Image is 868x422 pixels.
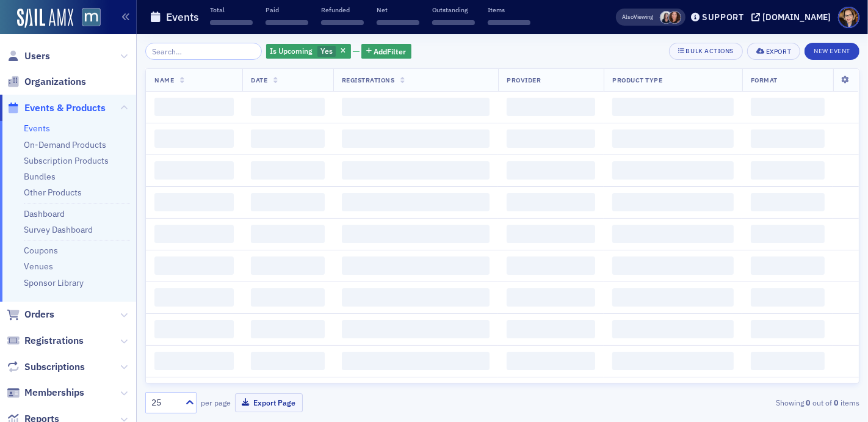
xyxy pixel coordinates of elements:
[17,9,73,28] a: SailAMX
[154,161,234,180] span: ‌
[321,5,364,14] p: Refunded
[612,320,733,338] span: ‌
[507,98,595,116] span: ‌
[251,193,324,211] span: ‌
[320,46,333,56] span: Yes
[251,129,324,148] span: ‌
[251,352,324,370] span: ‌
[154,288,234,307] span: ‌
[751,13,835,21] button: [DOMAIN_NAME]
[154,76,174,84] span: Name
[747,43,800,60] button: Export
[342,161,490,180] span: ‌
[24,139,106,150] a: On-Demand Products
[7,49,50,63] a: Users
[201,397,231,408] label: per page
[612,98,733,116] span: ‌
[24,277,84,288] a: Sponsor Library
[832,397,841,408] strong: 0
[24,208,65,219] a: Dashboard
[154,129,234,148] span: ‌
[154,193,234,211] span: ‌
[612,256,733,275] span: ‌
[24,360,85,374] span: Subscriptions
[154,320,234,338] span: ‌
[7,75,86,89] a: Organizations
[210,5,253,14] p: Total
[612,161,733,180] span: ‌
[488,20,530,25] span: ‌
[154,256,234,275] span: ‌
[377,5,419,14] p: Net
[24,187,82,198] a: Other Products
[151,396,178,409] div: 25
[612,193,733,211] span: ‌
[507,352,595,370] span: ‌
[24,261,53,272] a: Venues
[751,320,825,338] span: ‌
[669,43,743,60] button: Bulk Actions
[251,288,324,307] span: ‌
[702,12,744,23] div: Support
[432,5,475,14] p: Outstanding
[24,75,86,89] span: Organizations
[7,386,84,399] a: Memberships
[751,288,825,307] span: ‌
[24,334,84,347] span: Registrations
[266,5,308,14] p: Paid
[251,161,324,180] span: ‌
[7,334,84,347] a: Registrations
[24,386,84,399] span: Memberships
[342,98,490,116] span: ‌
[507,76,541,84] span: Provider
[154,352,234,370] span: ‌
[766,48,791,55] div: Export
[342,129,490,148] span: ‌
[145,43,262,60] input: Search…
[342,320,490,338] span: ‌
[24,171,56,182] a: Bundles
[612,352,733,370] span: ‌
[623,13,634,21] div: Also
[251,98,324,116] span: ‌
[612,129,733,148] span: ‌
[432,20,475,25] span: ‌
[210,20,253,25] span: ‌
[686,48,734,54] div: Bulk Actions
[7,360,85,374] a: Subscriptions
[751,161,825,180] span: ‌
[488,5,530,14] p: Items
[24,224,93,235] a: Survey Dashboard
[668,11,681,24] span: Natalie Antonakas
[507,193,595,211] span: ‌
[805,45,859,56] a: New Event
[507,161,595,180] span: ‌
[166,10,199,24] h1: Events
[361,44,411,59] button: AddFilter
[24,308,54,321] span: Orders
[751,352,825,370] span: ‌
[507,256,595,275] span: ‌
[751,98,825,116] span: ‌
[7,101,106,115] a: Events & Products
[838,7,859,28] span: Profile
[7,308,54,321] a: Orders
[623,13,654,21] span: Viewing
[342,76,395,84] span: Registrations
[751,129,825,148] span: ‌
[73,8,101,29] a: View Homepage
[507,320,595,338] span: ‌
[266,44,351,59] div: Yes
[630,397,859,408] div: Showing out of items
[270,46,313,56] span: Is Upcoming
[24,123,50,134] a: Events
[266,20,308,25] span: ‌
[507,288,595,307] span: ‌
[154,225,234,243] span: ‌
[612,288,733,307] span: ‌
[751,76,778,84] span: Format
[751,256,825,275] span: ‌
[374,46,407,57] span: Add Filter
[342,288,490,307] span: ‌
[612,76,662,84] span: Product Type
